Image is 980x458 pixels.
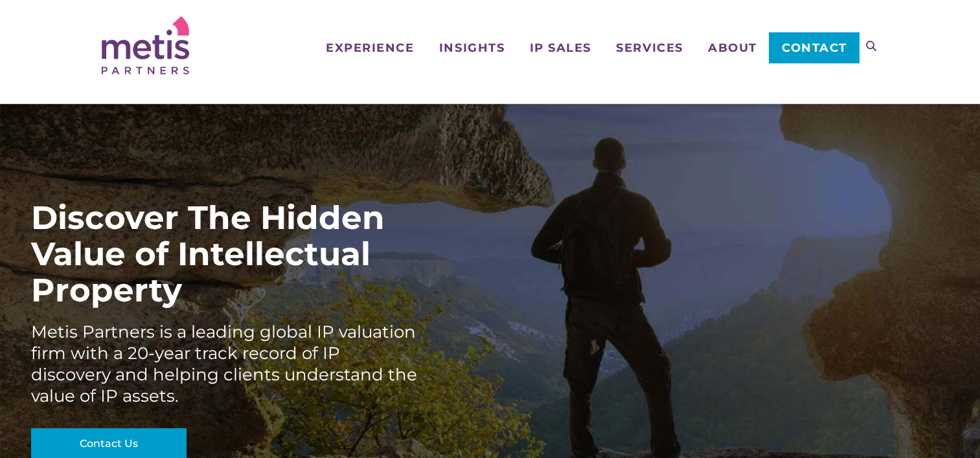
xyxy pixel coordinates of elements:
[708,42,757,54] span: About
[782,42,847,54] span: Contact
[439,42,505,54] span: Insights
[31,200,420,309] div: Discover The Hidden Value of Intellectual Property
[102,16,189,74] img: Metis Partners
[530,42,591,54] span: IP Sales
[769,32,859,63] a: Contact
[326,42,414,54] span: Experience
[31,322,420,407] div: Metis Partners is a leading global IP valuation firm with a 20-year track record of IP discovery ...
[616,42,683,54] span: Services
